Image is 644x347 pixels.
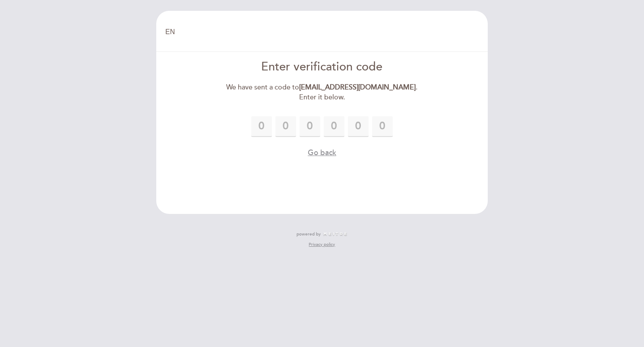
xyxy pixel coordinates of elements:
a: powered by [297,231,347,237]
input: 0 [275,116,296,137]
input: 0 [251,116,272,137]
div: Enter verification code [223,59,421,76]
div: We have sent a code to . Enter it below. [223,83,421,102]
input: 0 [324,116,344,137]
strong: [EMAIL_ADDRESS][DOMAIN_NAME] [299,83,416,92]
button: Go back [308,147,336,158]
input: 0 [300,116,320,137]
input: 0 [372,116,393,137]
span: powered by [297,231,321,237]
img: MEITRE [323,232,347,236]
a: Privacy policy [309,242,335,248]
input: 0 [348,116,369,137]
